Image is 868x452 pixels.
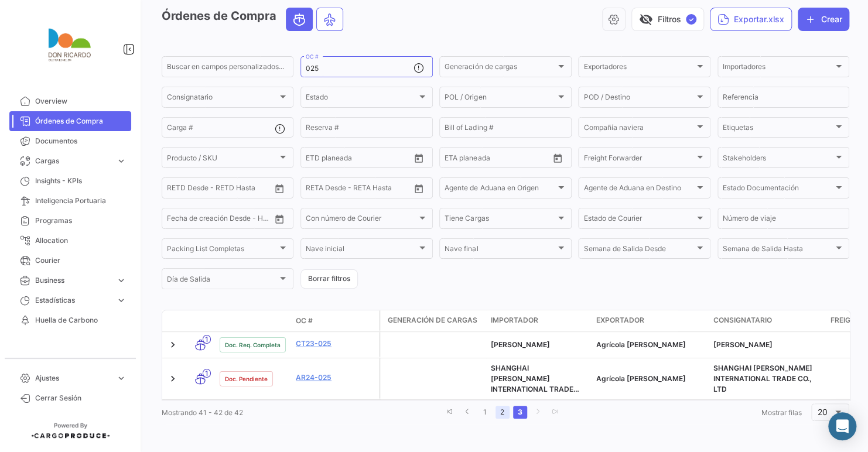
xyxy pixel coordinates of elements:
[41,14,100,73] img: agricola.png
[410,149,428,167] button: Open calendar
[9,91,131,111] a: Overview
[583,125,694,133] span: Compañía naviera
[460,406,474,419] a: go to previous page
[186,316,215,326] datatable-header-cell: Modo de Transporte
[225,374,268,383] span: Doc. Pendiente
[639,12,653,26] span: visibility_off
[9,310,131,330] a: Huella de Carbono
[35,373,111,383] span: Ajustes
[445,155,466,163] input: Desde
[631,8,704,31] button: visibility_offFiltros✓
[583,95,694,103] span: POD / Destino
[167,95,278,103] span: Consignatario
[162,408,243,417] span: Mostrando 41 - 42 de 42
[445,216,555,224] span: Tiene Cargas
[286,8,312,30] button: Ocean
[445,246,555,255] span: Nave final
[35,275,111,286] span: Business
[116,373,127,383] span: expand_more
[35,136,127,146] span: Documentos
[296,316,313,326] span: OC #
[713,340,773,349] span: AGRICOLA GLORIA
[9,111,131,131] a: Órdenes de Compra
[713,364,812,393] span: SHANGHAI HUI ZHAN INTERNATIONAL TRADE CO., LTD
[116,295,127,306] span: expand_more
[9,211,131,231] a: Programas
[35,156,111,166] span: Cargas
[306,155,327,163] input: Desde
[317,8,343,30] button: Air
[35,255,127,266] span: Courier
[511,402,529,422] li: page 3
[592,310,709,331] datatable-header-cell: Exportador
[203,335,211,344] span: 1
[35,235,127,246] span: Allocation
[167,155,278,163] span: Producto / SKU
[296,372,374,383] a: AR24-025
[306,246,416,255] span: Nave inicial
[9,171,131,191] a: Insights - KPIs
[445,64,555,73] span: Generación de cargas
[306,216,416,224] span: Con número de Courier
[443,406,457,419] a: go to first page
[335,155,385,163] input: Hasta
[491,315,538,326] span: Importador
[381,310,486,331] datatable-header-cell: Generación de cargas
[709,310,826,331] datatable-header-cell: Consignatario
[548,406,562,419] a: go to last page
[818,407,828,417] span: 20
[486,310,592,331] datatable-header-cell: Importador
[596,315,644,326] span: Exportador
[549,149,566,167] button: Open calendar
[474,155,524,163] input: Hasta
[35,215,127,226] span: Programas
[445,95,555,103] span: POL / Origen
[35,295,111,306] span: Estadísticas
[196,186,246,194] input: Hasta
[335,186,385,194] input: Hasta
[167,339,179,351] a: Expand/Collapse Row
[9,231,131,251] a: Allocation
[478,406,492,419] a: 1
[9,131,131,151] a: Documentos
[495,406,510,419] a: 2
[9,251,131,270] a: Courier
[215,316,291,326] datatable-header-cell: Estado Doc.
[167,373,179,385] a: Expand/Collapse Row
[35,196,127,206] span: Inteligencia Portuaria
[583,64,694,73] span: Exportadores
[306,95,416,103] span: Estado
[798,8,849,31] button: Crear
[761,408,802,417] span: Mostrar filas
[723,64,833,73] span: Importadores
[410,180,428,197] button: Open calendar
[723,155,833,163] span: Stakeholders
[167,186,188,194] input: Desde
[686,14,696,25] span: ✓
[167,277,278,285] span: Día de Salida
[710,8,792,31] button: Exportar.xlsx
[196,216,246,224] input: Hasta
[296,338,374,349] a: CT23-025
[494,402,511,422] li: page 2
[116,275,127,286] span: expand_more
[388,315,477,326] span: Generación de cargas
[203,369,211,378] span: 1
[713,315,772,326] span: Consignatario
[167,216,188,224] input: Desde
[596,374,686,383] span: Agrícola Don Ricardo SAC
[271,210,288,228] button: Open calendar
[167,246,278,255] span: Packing List Completas
[723,246,833,255] span: Semana de Salida Hasta
[271,180,288,197] button: Open calendar
[491,364,579,404] span: SHANGHAI HUI ZHAN INTERNATIONAL TRADE CO., LTD
[300,269,358,289] button: Borrar filtros
[583,155,694,163] span: Freight Forwarder
[513,406,527,419] a: 3
[9,191,131,211] a: Inteligencia Portuaria
[291,311,379,331] datatable-header-cell: OC #
[35,176,127,186] span: Insights - KPIs
[596,340,686,349] span: Agrícola Don Ricardo SAC
[225,340,281,350] span: Doc. Req. Completa
[306,186,327,194] input: Desde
